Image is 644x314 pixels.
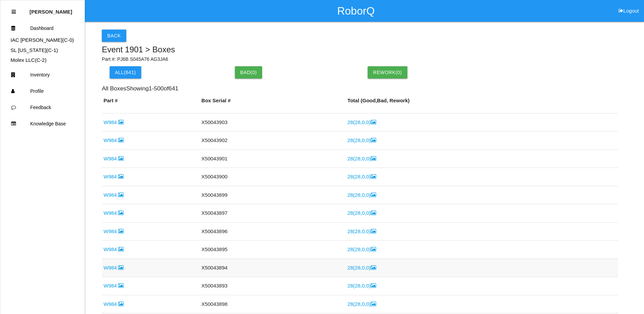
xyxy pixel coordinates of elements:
[347,265,376,271] a: 28(28,0,0)
[118,210,124,215] i: Image Inside
[347,210,376,216] a: 28(28,0,0)
[371,229,376,234] i: Image Inside
[118,138,124,143] i: Image Inside
[11,37,74,43] a: IAC [PERSON_NAME](C-0)
[235,66,262,78] button: Bad(0)
[104,156,124,161] a: W984
[104,301,124,307] a: W984
[30,4,72,15] p: Thomas Sontag
[371,210,376,215] i: Image Inside
[11,47,58,53] a: SL [US_STATE](C-1)
[200,259,346,277] td: X50043894
[104,283,124,289] a: W984
[371,265,376,270] i: Image Inside
[0,36,85,44] div: IAC Alma's Dashboard
[118,156,124,161] i: Image Inside
[371,138,376,143] i: Image Inside
[118,247,124,252] i: Image Inside
[118,120,124,125] i: Image Inside
[118,174,124,179] i: Image Inside
[371,247,376,252] i: Image Inside
[347,283,376,289] a: 28(28,0,0)
[110,66,142,78] button: All(641)
[371,174,376,179] i: Image Inside
[347,192,376,198] a: 28(28,0,0)
[118,192,124,197] i: Image Inside
[0,116,85,132] a: Knowledge Base
[371,192,376,197] i: Image Inside
[104,119,124,125] a: W984
[347,301,376,307] a: 28(28,0,0)
[371,120,376,125] i: Image Inside
[200,113,346,132] td: X50043903
[104,265,124,271] a: W984
[0,56,85,64] div: Molex LLC's Dashboard
[118,265,124,270] i: Image Inside
[200,277,346,295] td: X50043893
[104,246,124,252] a: W984
[371,301,376,307] i: Image Inside
[118,229,124,234] i: Image Inside
[118,283,124,288] i: Image Inside
[104,210,124,216] a: W984
[200,186,346,204] td: X50043899
[102,56,618,63] p: Part #: PJ6B S045A76 AG3JA6
[347,119,376,125] a: 28(28,0,0)
[0,20,85,36] a: Dashboard
[200,132,346,150] td: X50043902
[347,174,376,179] a: 28(28,0,0)
[0,67,85,83] a: Inventory
[102,97,200,110] th: Part #
[0,99,85,116] a: Feedback
[371,283,376,288] i: Image Inside
[104,137,124,143] a: W984
[200,97,346,110] th: Box Serial #
[200,241,346,259] td: X50043895
[200,168,346,186] td: X50043900
[102,85,618,92] h6: All Boxes Showing 1 - 500 of 641
[200,222,346,241] td: X50043896
[118,301,124,307] i: Image Inside
[102,45,618,54] h5: Event 1901 > Boxes
[12,4,16,20] div: Close
[371,156,376,161] i: Image Inside
[200,150,346,168] td: X50043901
[347,137,376,143] a: 28(28,0,0)
[200,204,346,223] td: X50043897
[347,228,376,234] a: 28(28,0,0)
[347,156,376,161] a: 28(28,0,0)
[104,174,124,179] a: W984
[368,66,407,78] button: Rework(0)
[0,47,85,54] div: SL Tennessee's Dashboard
[346,97,618,110] th: Total ( Good , Bad , Rework)
[0,83,85,99] a: Profile
[104,228,124,234] a: W984
[347,246,376,252] a: 28(28,0,0)
[102,30,126,42] button: Back
[11,57,47,63] a: Molex LLC(C-2)
[104,192,124,198] a: W984
[200,295,346,313] td: X50043898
